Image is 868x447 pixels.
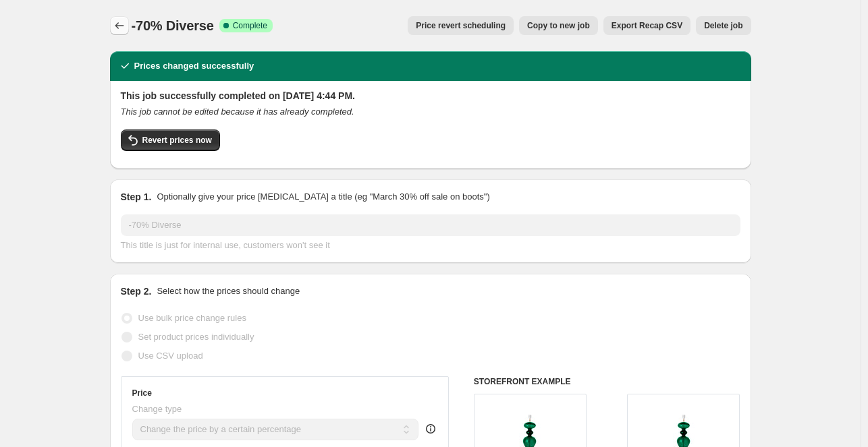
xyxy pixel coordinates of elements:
span: Delete job [704,20,742,31]
span: Copy to new job [527,20,590,31]
button: Revert prices now [121,129,220,151]
input: 30% off holiday sale [121,214,740,236]
button: Copy to new job [519,16,598,35]
button: Export Recap CSV [603,16,690,35]
h3: Price [132,388,152,398]
h2: Step 2. [121,285,152,298]
h2: Step 1. [121,190,152,204]
span: Price revert scheduling [416,20,506,31]
button: Price change jobs [110,16,129,35]
span: -70% Diverse [132,18,214,33]
span: Revert prices now [142,135,212,146]
h6: STOREFRONT EXAMPLE [474,376,740,387]
p: Select how the prices should change [157,285,300,298]
span: Set product prices individually [138,332,254,342]
span: Use CSV upload [138,351,203,361]
div: help [424,422,437,436]
span: Export Recap CSV [612,20,682,31]
p: Optionally give your price [MEDICAL_DATA] a title (eg "March 30% off sale on boots") [157,190,489,204]
i: This job cannot be edited because it has already completed. [121,107,354,117]
span: Use bulk price change rules [138,313,246,323]
h2: This job successfully completed on [DATE] 4:44 PM. [121,89,740,102]
button: Delete job [696,16,751,35]
span: Change type [132,404,182,414]
h2: Prices changed successfully [134,59,254,73]
button: Price revert scheduling [408,16,514,35]
span: This title is just for internal use, customers won't see it [121,240,330,250]
span: Complete [233,20,267,31]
